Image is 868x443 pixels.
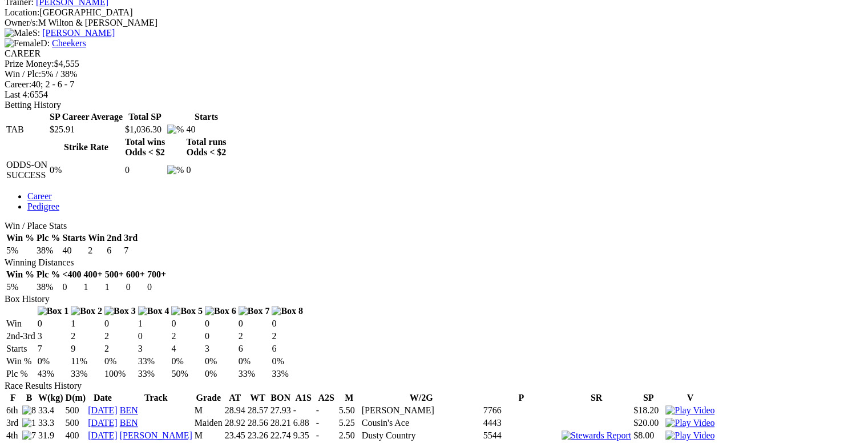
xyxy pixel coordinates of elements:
a: Watch Replay on Watchdog [665,405,714,415]
td: 7 [123,245,138,256]
th: W/2G [361,392,482,404]
th: 500+ [104,269,124,280]
span: Career: [5,79,31,89]
th: BON [270,392,292,404]
td: 100% [104,368,136,380]
td: 7766 [483,405,560,416]
td: 23.45 [224,430,246,441]
td: 0 [271,318,304,329]
div: Box History [5,294,863,304]
th: SR [561,392,632,404]
td: Win [6,318,36,329]
th: Win % [6,269,35,280]
th: 600+ [126,269,146,280]
td: 9 [70,343,103,355]
td: 3rd [6,417,21,429]
td: 500 [65,405,87,416]
td: 38% [36,281,60,293]
a: [PERSON_NAME] [42,28,115,38]
img: Play Video [665,405,714,416]
td: 0 [37,318,70,329]
td: 0 [147,281,167,293]
td: 43% [37,368,70,380]
img: Play Video [665,418,714,428]
div: M Wilton & [PERSON_NAME] [5,18,863,28]
a: [PERSON_NAME] [120,430,192,440]
td: 28.92 [224,417,246,429]
th: 2nd [106,232,122,244]
td: 0% [271,356,304,367]
th: Total SP [124,111,165,123]
td: 1 [83,281,103,293]
div: [GEOGRAPHIC_DATA] [5,7,863,18]
span: Prize Money: [5,59,54,69]
th: Total wins Odds < $2 [124,136,165,158]
td: - [316,405,337,416]
td: 5% [6,245,35,256]
img: Box 8 [272,306,303,316]
td: - [316,430,337,441]
img: 7 [22,430,36,441]
th: M [338,392,360,404]
th: Starts [62,232,86,244]
th: 400+ [83,269,103,280]
td: 23.26 [247,430,269,441]
img: 8 [22,405,36,416]
a: Cheekers [52,38,86,48]
td: 0 [62,281,82,293]
td: 28.56 [247,417,269,429]
td: 6 [271,343,304,355]
th: WT [247,392,269,404]
a: Pedigree [27,202,59,211]
td: 2 [271,331,304,342]
td: - [293,405,314,416]
td: 22.74 [270,430,292,441]
th: Track [119,392,193,404]
div: 40; 2 - 6 - 7 [5,79,863,90]
td: 28.21 [270,417,292,429]
div: Race Results History [5,381,863,391]
td: 2 [104,343,136,355]
th: A1S [293,392,314,404]
a: [DATE] [88,430,118,440]
td: 0 [238,318,271,329]
td: 7 [37,343,70,355]
th: Win % [6,232,35,244]
th: 700+ [147,269,167,280]
a: [DATE] [88,405,118,415]
div: Betting History [5,100,863,110]
img: Female [5,38,41,49]
td: 400 [65,430,87,441]
td: 0 [171,318,203,329]
th: Strike Rate [49,136,123,158]
a: BEN [120,418,138,428]
td: 0% [49,159,123,181]
div: CAREER [5,49,863,59]
div: $4,555 [5,59,863,69]
td: 40 [185,124,227,135]
td: 0 [204,318,237,329]
td: 0% [171,356,203,367]
td: 2 [104,331,136,342]
th: B [22,392,37,404]
td: 0% [104,356,136,367]
img: % [167,165,184,175]
td: 4th [6,430,21,441]
td: Maiden [194,417,223,429]
td: 2 [70,331,103,342]
td: $18.20 [633,405,664,416]
th: Total runs Odds < $2 [185,136,227,158]
span: Owner/s: [5,18,38,27]
img: Box 7 [239,306,270,316]
td: 6 [238,343,271,355]
th: P [483,392,560,404]
td: 500 [65,417,87,429]
img: Box 1 [38,306,69,316]
td: 0% [238,356,271,367]
td: 2 [238,331,271,342]
th: Plc % [36,269,60,280]
td: $20.00 [633,417,664,429]
td: 0% [37,356,70,367]
td: 33% [70,368,103,380]
td: 0% [204,368,237,380]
